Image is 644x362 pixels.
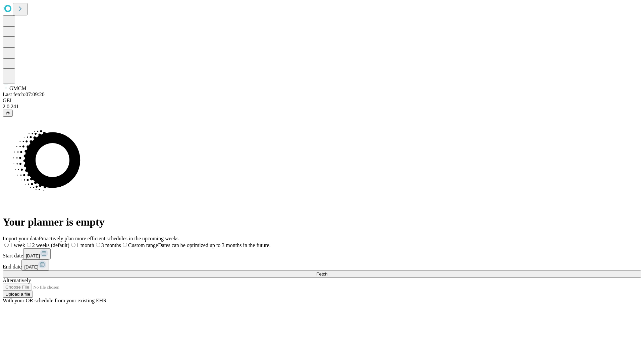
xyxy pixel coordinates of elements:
[32,242,69,248] span: 2 weeks (default)
[3,259,641,270] div: End date
[3,216,641,228] h1: Your planner is empty
[3,278,31,283] span: Alternatively
[3,248,641,259] div: Start date
[27,243,31,247] input: 2 weeks (default)
[24,264,38,269] span: [DATE]
[71,243,75,247] input: 1 month
[3,291,33,298] button: Upload a file
[9,85,26,91] span: GMCM
[3,270,641,278] button: Fetch
[316,271,327,277] span: Fetch
[10,242,25,248] span: 1 week
[26,253,40,258] span: [DATE]
[5,111,10,116] span: @
[123,243,127,247] input: Custom rangeDates can be optimized up to 3 months in the future.
[39,236,180,241] span: Proactively plan more efficient schedules in the upcoming weeks.
[3,110,13,117] button: @
[101,242,121,248] span: 3 months
[23,248,51,259] button: [DATE]
[3,98,641,104] div: GEI
[3,236,39,241] span: Import your data
[4,243,9,247] input: 1 week
[128,242,158,248] span: Custom range
[3,92,45,97] span: Last fetch: 07:09:20
[3,104,641,110] div: 2.0.241
[3,298,107,303] span: With your OR schedule from your existing EHR
[76,242,94,248] span: 1 month
[21,259,49,270] button: [DATE]
[158,242,270,248] span: Dates can be optimized up to 3 months in the future.
[96,243,100,247] input: 3 months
